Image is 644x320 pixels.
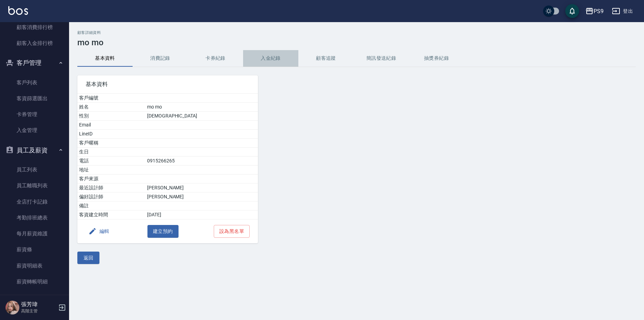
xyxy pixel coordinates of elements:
[3,75,66,91] a: 客戶列表
[583,4,606,18] button: PS9
[133,50,188,67] button: 消費記錄
[77,210,145,219] td: 客資建立時間
[3,210,66,226] a: 考勤排班總表
[243,50,298,67] button: 入金紀錄
[147,225,179,238] button: 建立預約
[298,50,354,67] button: 顧客追蹤
[86,81,250,88] span: 基本資料
[3,258,66,274] a: 薪資明細表
[77,30,636,35] h2: 顧客詳細資料
[565,4,579,18] button: save
[3,54,66,72] button: 客戶管理
[3,194,66,210] a: 全店打卡記錄
[77,121,145,130] td: Email
[77,192,145,201] td: 偏好設計師
[21,308,56,314] p: 高階主管
[77,112,145,121] td: 性別
[77,166,145,175] td: 地址
[3,122,66,138] a: 入金管理
[77,252,99,264] button: 返回
[609,5,636,18] button: 登出
[354,50,409,67] button: 簡訊發送紀錄
[145,112,258,121] td: [DEMOGRAPHIC_DATA]
[6,301,19,314] img: Person
[3,242,66,257] a: 薪資條
[77,201,145,210] td: 備註
[594,7,604,16] div: PS9
[8,6,28,15] img: Logo
[3,162,66,178] a: 員工列表
[214,225,250,238] button: 設為黑名單
[145,183,258,192] td: [PERSON_NAME]
[77,139,145,148] td: 客戶暱稱
[409,50,464,67] button: 抽獎券紀錄
[3,274,66,290] a: 薪資轉帳明細
[3,292,66,310] button: 商品管理
[77,183,145,192] td: 最近設計師
[188,50,243,67] button: 卡券紀錄
[77,175,145,183] td: 客戶來源
[77,157,145,166] td: 電話
[77,103,145,112] td: 姓名
[145,103,258,112] td: mo mo
[77,148,145,157] td: 生日
[3,35,66,51] a: 顧客入金排行榜
[3,106,66,122] a: 卡券管理
[77,38,636,47] h3: mo mo
[77,50,133,67] button: 基本資料
[3,141,66,159] button: 員工及薪資
[145,210,258,219] td: [DATE]
[3,178,66,194] a: 員工離職列表
[3,226,66,242] a: 每月薪資維護
[3,19,66,35] a: 顧客消費排行榜
[77,130,145,139] td: LineID
[86,225,112,238] button: 編輯
[3,91,66,106] a: 客資篩選匯出
[21,301,56,308] h5: 張芳瑋
[77,94,145,103] td: 客戶編號
[145,157,258,166] td: 0915266265
[145,192,258,201] td: [PERSON_NAME]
